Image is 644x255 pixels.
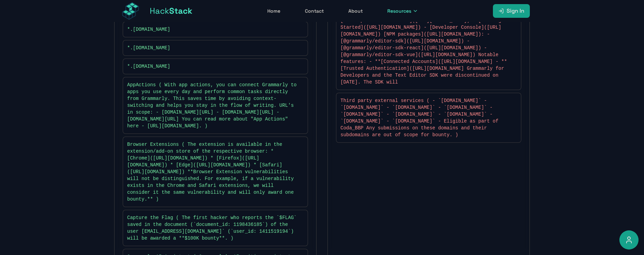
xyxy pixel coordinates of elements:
span: AppActions ( With app actions, you can connect Grammarly to apps you use every day and perform co... [127,81,297,129]
a: Sign In [493,4,530,18]
span: Resources [387,8,411,14]
span: *.[DOMAIN_NAME] [127,44,170,51]
span: Hack [150,5,192,16]
span: Third party external services ( - `[DOMAIN_NAME]` - `[DOMAIN_NAME]` - `[DOMAIN_NAME]` - `[DOMAIN_... [340,97,510,138]
span: Browser Extensions ( The extension is available in the extension/add-on store of the respective b... [127,141,297,203]
span: *.[DOMAIN_NAME] [127,63,170,70]
button: Resources [383,5,422,17]
a: Contact [301,5,328,17]
span: Sign In [507,7,524,15]
span: Capture the Flag ( The first hacker who reports the `$FLAG` saved in the document (`document_id: ... [127,214,297,242]
a: Home [263,5,284,17]
span: *.[DOMAIN_NAME] [127,26,170,33]
a: About [344,5,367,17]
button: Accessibility Options [619,230,639,250]
span: Stack [169,5,192,16]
